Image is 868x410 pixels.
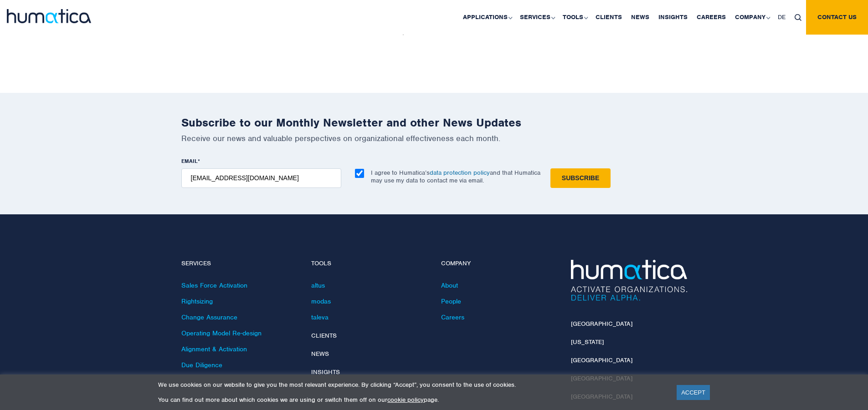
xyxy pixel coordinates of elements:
[181,116,687,130] h2: Subscribe to our Monthly Newsletter and other News Updates
[441,297,461,305] a: People
[181,133,687,143] p: Receive our news and valuable perspectives on organizational effectiveness each month.
[571,356,632,364] a: [GEOGRAPHIC_DATA]
[181,313,237,321] a: Change Assurance
[441,313,464,321] a: Careers
[355,169,364,178] input: I agree to Humatica’sdata protection policyand that Humatica may use my data to contact me via em...
[371,169,540,184] p: I agree to Humatica’s and that Humatica may use my data to contact me via email.
[7,9,91,23] img: logo
[181,168,341,188] input: name@company.com
[795,14,801,21] img: search_icon
[571,260,687,301] img: Humatica
[311,332,337,339] a: Clients
[158,381,665,389] p: We use cookies on our website to give you the most relevant experience. By clicking “Accept”, you...
[387,396,424,404] a: cookie policy
[181,297,213,305] a: Rightsizing
[158,396,665,404] p: You can find out more about which cookies we are using or switch them off on our page.
[571,338,604,346] a: [US_STATE]
[181,157,198,165] span: EMAIL
[181,345,247,353] a: Alignment & Activation
[550,168,611,188] input: Subscribe
[181,361,222,369] a: Due Diligence
[181,260,298,268] h4: Services
[181,281,247,289] a: Sales Force Activation
[778,13,786,21] span: DE
[677,385,710,400] a: ACCEPT
[441,260,557,268] h4: Company
[311,313,329,321] a: taleva
[311,260,427,268] h4: Tools
[311,281,325,289] a: altus
[311,297,331,305] a: modas
[311,368,340,376] a: Insights
[441,281,458,289] a: About
[181,329,262,337] a: Operating Model Re-design
[311,350,329,358] a: News
[571,320,632,328] a: [GEOGRAPHIC_DATA]
[430,169,490,177] a: data protection policy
